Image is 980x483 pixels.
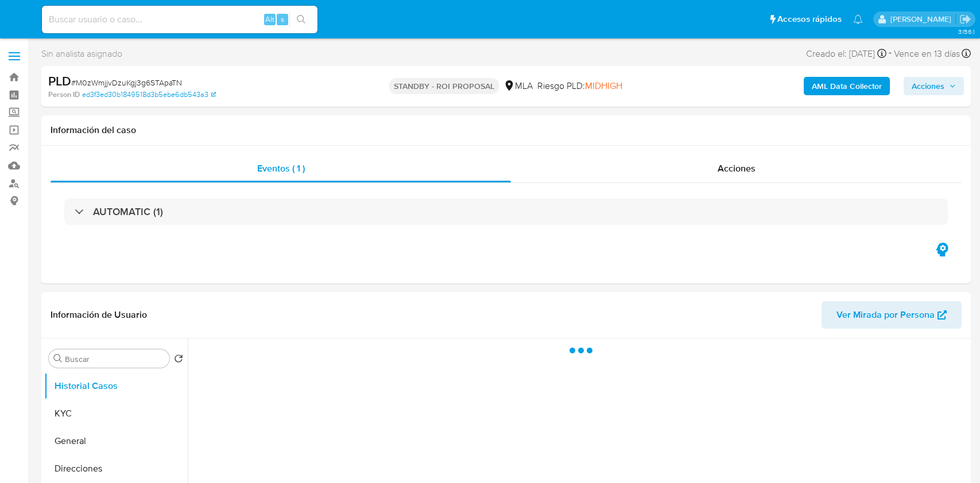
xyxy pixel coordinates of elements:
a: Salir [959,13,971,25]
span: Eventos ( 1 ) [257,162,305,175]
button: search-icon [289,11,313,28]
span: Acciones [912,77,944,95]
a: Notificaciones [853,14,863,24]
span: Ver Mirada por Persona [836,301,935,329]
span: Vence en 13 días [894,48,960,60]
a: ed3f3ed30b1849518d3b5ebe6db543a3 [82,89,216,100]
span: # M0zWmjjvDzuKgj3g6STApaTN [71,77,182,88]
span: Riesgo PLD: [537,80,622,92]
h1: Información del caso [51,124,962,136]
button: Buscar [53,354,63,363]
h3: AUTOMATIC (1) [93,205,163,218]
div: MLA [503,80,533,92]
p: julieta.rodriguez@mercadolibre.com [890,14,955,25]
p: STANDBY - ROI PROPOSAL [389,78,499,94]
b: AML Data Collector [812,77,882,95]
button: Volver al orden por defecto [174,354,183,367]
span: MIDHIGH [585,79,622,92]
span: s [281,14,284,25]
input: Buscar usuario o caso... [42,12,317,27]
b: Person ID [48,89,80,100]
button: Ver Mirada por Persona [822,301,962,329]
h1: Información de Usuario [51,309,147,321]
div: AUTOMATIC (1) [64,198,948,225]
span: Alt [265,14,274,25]
span: Acciones [718,162,756,175]
span: Sin analista asignado [41,48,122,60]
input: Buscar [65,354,165,364]
button: General [44,427,188,455]
button: KYC [44,400,188,427]
span: Accesos rápidos [777,13,842,25]
button: AML Data Collector [804,77,890,95]
div: Creado el: [DATE] [806,46,886,61]
span: - [889,46,892,61]
button: Acciones [904,77,964,95]
b: PLD [48,72,71,90]
button: Historial Casos [44,372,188,400]
button: Direcciones [44,455,188,482]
